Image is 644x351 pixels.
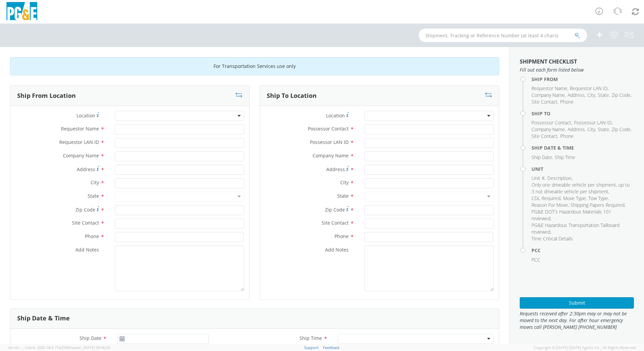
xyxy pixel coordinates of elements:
span: Possessor LAN ID [574,119,612,126]
span: Location [76,112,95,119]
span: PG&E DOT's Hazardous Materials 101 reviewed [532,208,611,222]
li: , [532,99,558,105]
span: Client: 2025.18.0-71d3358 [25,345,110,350]
span: Address [568,126,585,132]
h3: Ship To Location [267,92,317,99]
strong: Shipment Checklist [520,58,577,65]
li: , [532,202,569,208]
h3: Ship From Location [17,92,76,99]
span: Requestor Name [532,85,567,91]
span: Address [326,166,345,172]
span: CDL Required [532,195,560,201]
li: , [612,126,632,133]
span: City [340,179,349,186]
li: , [532,119,572,126]
li: , [532,133,558,140]
span: PCC [532,257,540,263]
span: Requestor Name [61,125,99,132]
span: Location [326,112,345,119]
h3: Ship Date & Time [17,315,70,322]
h4: Ship To [532,111,634,116]
span: Ship Date [532,154,552,160]
li: , [588,195,609,202]
span: Requestor LAN ID [59,139,99,145]
li: , [571,202,625,208]
span: Address [568,92,585,98]
span: Phone [560,133,574,139]
span: City [587,126,595,132]
span: Ship Date [79,335,101,341]
span: State [337,193,349,199]
span: Zip Code [325,206,345,213]
span: Company Name [63,152,99,159]
span: Address [77,166,95,172]
a: Feedback [323,345,340,350]
li: , [598,126,610,133]
span: Tow Type [588,195,608,201]
span: Server: - [8,345,24,350]
span: Copyright © [DATE]-[DATE] Agistix Inc., All Rights Reserved [534,345,636,350]
li: , [612,92,632,99]
span: Ship Time [555,154,575,160]
li: , [532,92,566,99]
li: , [532,175,546,182]
span: Site Contact [532,99,557,105]
li: , [532,222,632,235]
li: , [532,195,561,202]
span: Add Notes [325,246,349,253]
li: , [598,92,610,99]
span: Company Name [532,92,565,98]
span: State [598,92,609,98]
span: Description [547,175,572,181]
li: , [532,85,568,92]
h4: Ship From [532,77,634,82]
span: PG&E Hazardous Transportation Tailboard reviewed [532,222,619,235]
span: Company Name [532,126,565,132]
h4: Unit [532,166,634,171]
span: Time Critical Details [532,235,573,242]
h4: PCC [532,248,634,253]
li: , [568,126,586,133]
span: City [587,92,595,98]
li: , [568,92,586,99]
li: , [587,126,596,133]
li: , [532,126,566,133]
li: , [570,85,609,92]
div: For Transportation Services use only [10,57,499,75]
span: Unit # [532,175,545,181]
span: Ship Time [299,335,322,341]
span: Phone [85,233,99,239]
li: , [532,208,632,222]
span: Move Type [563,195,586,201]
span: Company Name [313,152,349,159]
span: State [598,126,609,132]
span: Site Contact [72,220,99,226]
span: Possessor Contact [532,119,571,126]
span: Site Contact [322,220,349,226]
span: master, [DATE] 09:46:25 [69,345,110,350]
span: Reason For Move [532,202,568,208]
span: Requests received after 2:30pm may or may not be moved to the next day. For after hour emergency ... [520,310,634,330]
span: Fill out each form listed below [520,67,634,73]
button: Submit [520,297,634,309]
span: Zip Code [612,126,631,132]
span: Zip Code [612,92,631,98]
span: Possessor LAN ID [310,139,349,145]
li: , [532,154,553,161]
img: pge-logo-06675f144f4cfa6a6814.png [5,2,39,22]
li: , [532,182,632,195]
span: Only one driveable vehicle per shipment, up to 3 not driveable vehicle per shipment [532,182,630,195]
li: , [587,92,596,99]
span: Phone [334,233,349,239]
span: Requestor LAN ID [570,85,608,91]
span: Zip Code [75,206,95,213]
span: Possessor Contact [308,125,349,132]
span: Add Notes [75,246,99,253]
span: City [91,179,99,186]
a: Support [304,345,319,350]
input: Shipment, Tracking or Reference Number (at least 4 chars) [419,29,587,42]
span: Phone [560,99,574,105]
li: , [563,195,587,202]
h4: Ship Date & Time [532,145,634,150]
span: , [23,345,24,350]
